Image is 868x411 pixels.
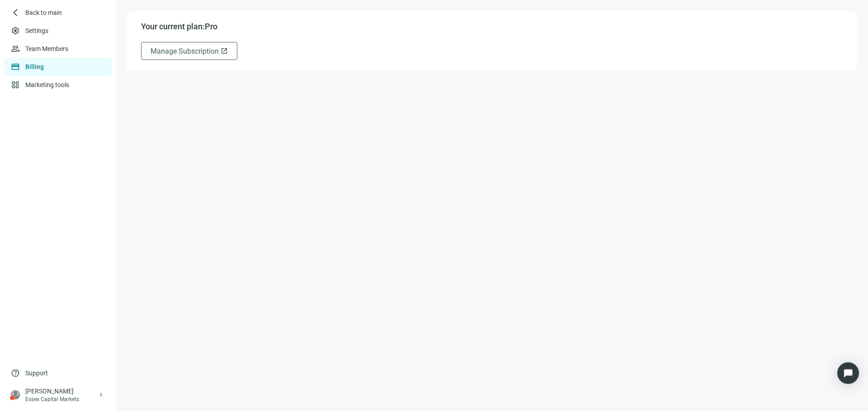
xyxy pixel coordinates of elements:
[25,387,98,396] div: [PERSON_NAME]
[11,8,20,17] span: arrow_back_ios_new
[25,63,44,70] a: Billing
[11,390,20,399] span: person
[141,42,237,60] button: Manage Subscriptionopen_in_new
[25,81,69,88] a: Marketing tools
[221,47,228,55] span: open_in_new
[151,47,219,55] span: Manage Subscription
[25,369,48,378] span: Support
[25,45,68,52] a: Team Members
[25,27,48,34] a: Settings
[837,362,859,384] div: Open Intercom Messenger
[25,396,98,403] div: Essex Capital Markets
[11,369,20,378] span: help
[141,22,843,31] p: Your current plan: Pro
[25,8,62,17] span: Back to main
[98,391,105,398] span: keyboard_arrow_right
